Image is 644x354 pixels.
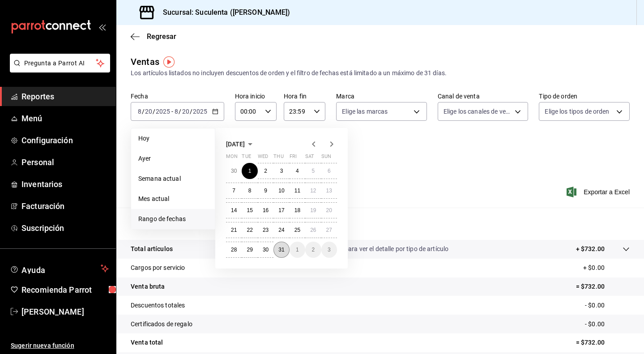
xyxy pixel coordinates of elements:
abbr: August 1, 2025 [296,247,299,253]
span: Pregunta a Parrot AI [24,59,96,68]
span: [PERSON_NAME] [21,306,109,318]
button: July 26, 2025 [305,222,321,238]
button: July 28, 2025 [226,242,242,258]
p: = $732.00 [576,338,630,347]
span: / [142,108,145,115]
button: July 7, 2025 [226,183,242,199]
input: ---- [155,108,171,115]
p: + $732.00 [576,244,605,254]
abbr: July 13, 2025 [326,188,332,194]
button: July 17, 2025 [273,202,289,218]
abbr: July 1, 2025 [248,168,252,174]
span: Suscripción [21,222,109,234]
span: / [190,108,192,115]
button: July 3, 2025 [273,163,289,179]
abbr: Sunday [321,154,331,163]
button: July 20, 2025 [321,202,337,218]
abbr: July 26, 2025 [310,227,316,233]
button: July 31, 2025 [273,242,289,258]
p: Venta bruta [131,282,165,291]
span: / [179,108,181,115]
abbr: Saturday [305,154,314,163]
abbr: July 4, 2025 [296,168,299,174]
p: Cargos por servicio [131,263,185,273]
button: July 6, 2025 [321,163,337,179]
abbr: July 15, 2025 [247,207,252,213]
input: ---- [192,108,208,115]
span: [DATE] [226,141,245,148]
span: Regresar [147,32,176,41]
span: Menú [21,112,109,124]
abbr: July 21, 2025 [231,227,237,233]
abbr: July 16, 2025 [263,207,269,213]
abbr: July 5, 2025 [311,168,315,174]
abbr: July 29, 2025 [247,247,252,253]
button: July 4, 2025 [290,163,305,179]
button: July 1, 2025 [242,163,257,179]
button: July 21, 2025 [226,222,242,238]
span: Elige los canales de venta [444,107,512,116]
label: Hora inicio [235,93,277,99]
abbr: July 19, 2025 [310,207,316,213]
span: Ayer [138,154,208,163]
button: July 11, 2025 [290,183,305,199]
div: Ventas [131,55,159,68]
abbr: Friday [290,154,297,163]
button: Regresar [131,32,176,41]
label: Tipo de orden [539,93,630,99]
button: July 8, 2025 [242,183,257,199]
abbr: July 22, 2025 [247,227,252,233]
abbr: July 20, 2025 [326,207,332,213]
button: July 13, 2025 [321,183,337,199]
span: Rango de fechas [138,214,208,224]
abbr: August 3, 2025 [328,247,331,253]
span: Hoy [138,134,208,143]
button: July 25, 2025 [290,222,305,238]
abbr: July 10, 2025 [278,188,284,194]
abbr: July 9, 2025 [264,188,267,194]
button: July 27, 2025 [321,222,337,238]
span: Elige los tipos de orden [545,107,609,116]
span: Facturación [21,200,109,212]
abbr: August 2, 2025 [311,247,315,253]
p: - $0.00 [585,301,630,310]
button: August 3, 2025 [321,242,337,258]
abbr: July 17, 2025 [278,207,284,213]
span: Personal [21,156,109,168]
div: Los artículos listados no incluyen descuentos de orden y el filtro de fechas está limitado a un m... [131,68,630,78]
button: July 15, 2025 [242,202,257,218]
abbr: July 30, 2025 [263,247,269,253]
button: July 29, 2025 [242,242,257,258]
p: Descuentos totales [131,301,185,310]
span: Inventarios [21,178,109,190]
abbr: July 14, 2025 [231,207,237,213]
span: Configuración [21,134,109,146]
button: July 9, 2025 [258,183,273,199]
button: July 24, 2025 [273,222,289,238]
button: July 12, 2025 [305,183,321,199]
span: Sugerir nueva función [11,341,109,350]
span: Ayuda [21,263,97,274]
abbr: July 18, 2025 [294,207,300,213]
input: -- [137,108,142,115]
abbr: July 11, 2025 [294,188,300,194]
img: Tooltip marker [163,56,175,68]
label: Marca [336,93,427,99]
p: Total artículos [131,244,173,254]
span: Semana actual [138,174,208,183]
abbr: July 6, 2025 [328,168,331,174]
button: July 19, 2025 [305,202,321,218]
span: / [153,108,155,115]
button: July 14, 2025 [226,202,242,218]
abbr: July 2, 2025 [264,168,267,174]
p: Da clic en la fila para ver el detalle por tipo de artículo [300,244,449,254]
span: Recomienda Parrot [21,284,109,296]
label: Canal de venta [438,93,529,99]
button: July 5, 2025 [305,163,321,179]
button: Exportar a Excel [568,187,630,197]
span: - [171,108,173,115]
button: July 10, 2025 [273,183,289,199]
abbr: July 25, 2025 [294,227,300,233]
